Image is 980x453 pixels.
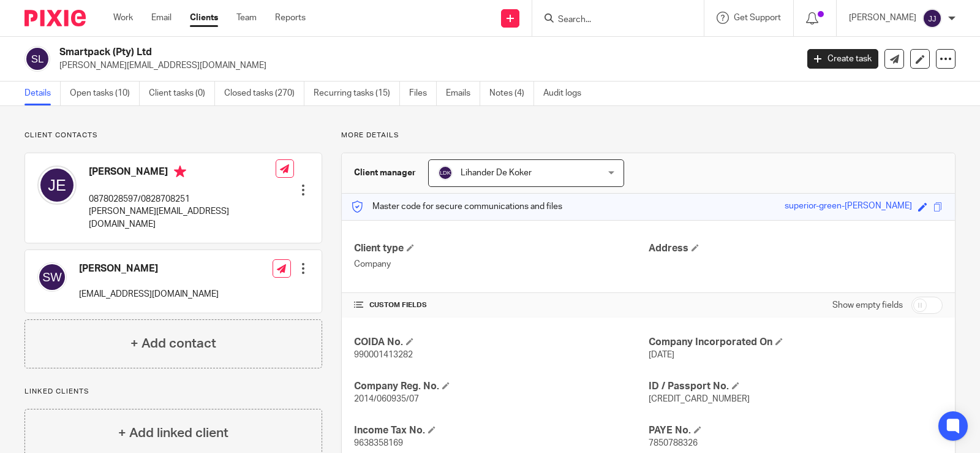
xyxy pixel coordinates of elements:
img: svg%3E [37,262,67,292]
h4: [PERSON_NAME] [89,166,276,181]
p: More details [341,131,956,140]
h4: [PERSON_NAME] [79,262,219,275]
img: svg%3E [37,166,77,205]
img: svg%3E [24,46,50,72]
h4: COIDA No. [354,336,648,349]
h4: Client type [354,242,648,255]
span: 990001413282 [354,351,413,359]
span: 2014/060935/07 [354,395,419,403]
h4: Income Tax No. [354,424,648,437]
img: Pixie [24,10,86,26]
img: svg%3E [922,9,942,28]
i: Primary [174,166,186,178]
a: Recurring tasks (15) [314,82,400,105]
h4: ID / Passport No. [649,380,943,393]
p: 0878028597/0828708251 [89,193,276,205]
h4: + Add linked client [118,424,228,443]
label: Show empty fields [832,299,903,311]
h2: Smartpack (Pty) Ltd [59,46,643,59]
p: Client contacts [24,131,322,140]
a: Work [113,12,133,24]
a: Client tasks (0) [149,82,215,105]
h4: Company Incorporated On [649,336,943,349]
h4: + Add contact [130,334,216,353]
a: Team [236,12,257,24]
h4: PAYE No. [649,424,943,437]
span: [DATE] [649,351,674,359]
p: [PERSON_NAME] [849,12,916,24]
img: svg%3E [438,166,453,180]
a: Files [409,82,437,105]
a: Email [151,12,171,24]
a: Notes (4) [489,82,534,105]
h4: Address [649,242,943,255]
a: Create task [807,49,878,69]
a: Open tasks (10) [70,82,140,105]
span: Lihander De Koker [461,169,532,177]
span: [CREDIT_CARD_NUMBER] [649,395,750,403]
div: superior-green-[PERSON_NAME] [785,200,912,214]
span: 7850788326 [649,439,698,447]
h4: CUSTOM FIELDS [354,300,648,310]
a: Emails [446,82,480,105]
p: [PERSON_NAME][EMAIL_ADDRESS][DOMAIN_NAME] [59,59,789,72]
a: Details [24,82,61,105]
a: Reports [275,12,306,24]
p: [PERSON_NAME][EMAIL_ADDRESS][DOMAIN_NAME] [89,205,276,230]
span: Get Support [734,13,781,22]
a: Closed tasks (270) [224,82,304,105]
a: Clients [190,12,218,24]
a: Audit logs [543,82,590,105]
h3: Client manager [354,167,416,179]
input: Search [557,15,667,26]
span: 9638358169 [354,439,403,447]
p: Linked clients [24,387,322,397]
p: Master code for secure communications and files [351,200,562,213]
p: [EMAIL_ADDRESS][DOMAIN_NAME] [79,288,219,300]
p: Company [354,258,648,270]
h4: Company Reg. No. [354,380,648,393]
